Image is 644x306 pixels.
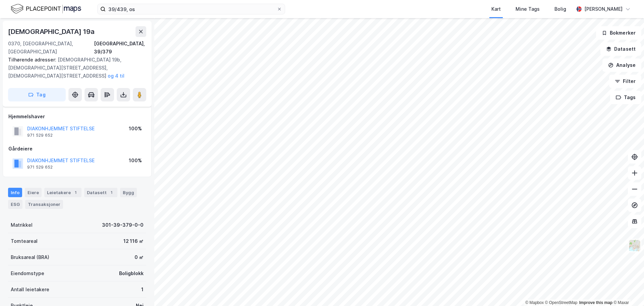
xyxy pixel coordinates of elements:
[8,113,146,121] div: Hjemmelshaver
[8,57,58,62] span: Tilhørende adresser:
[11,221,33,229] div: Matrikkel
[525,300,544,305] a: Mapbox
[11,3,81,15] img: logo.f888ab2527a4732fd821a326f86c7f29.svg
[94,40,146,56] div: [GEOGRAPHIC_DATA], 39/379
[491,5,501,13] div: Kart
[610,91,641,104] button: Tags
[27,133,53,138] div: 971 529 652
[609,75,641,88] button: Filter
[602,58,641,72] button: Analyse
[8,26,96,37] div: [DEMOGRAPHIC_DATA] 19a
[11,286,49,294] div: Antall leietakere
[8,40,94,56] div: 0370, [GEOGRAPHIC_DATA], [GEOGRAPHIC_DATA]
[84,188,117,197] div: Datasett
[123,237,144,245] div: 12 116 ㎡
[27,165,53,170] div: 971 529 652
[135,253,144,261] div: 0 ㎡
[554,5,566,13] div: Bolig
[102,221,144,229] div: 301-39-379-0-0
[8,56,141,80] div: [DEMOGRAPHIC_DATA] 19b, [DEMOGRAPHIC_DATA][STREET_ADDRESS], [DEMOGRAPHIC_DATA][STREET_ADDRESS]
[11,237,38,245] div: Tomteareal
[129,125,142,133] div: 100%
[44,188,82,197] div: Leietakere
[120,188,137,197] div: Bygg
[516,5,540,13] div: Mine Tags
[8,188,22,197] div: Info
[8,200,22,209] div: ESG
[25,200,63,209] div: Transaksjoner
[628,239,641,252] img: Z
[25,188,42,197] div: Eiere
[119,269,144,277] div: Boligblokk
[11,253,49,261] div: Bruksareal (BRA)
[129,157,142,165] div: 100%
[584,5,623,13] div: [PERSON_NAME]
[106,4,277,14] input: Søk på adresse, matrikkel, gårdeiere, leietakere eller personer
[579,300,612,305] a: Improve this map
[11,269,44,277] div: Eiendomstype
[141,286,144,294] div: 1
[8,145,146,153] div: Gårdeiere
[545,300,578,305] a: OpenStreetMap
[108,189,115,196] div: 1
[610,274,644,306] iframe: Chat Widget
[8,88,66,101] button: Tag
[600,42,641,56] button: Datasett
[596,26,641,40] button: Bokmerker
[72,189,79,196] div: 1
[610,274,644,306] div: Kontrollprogram for chat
